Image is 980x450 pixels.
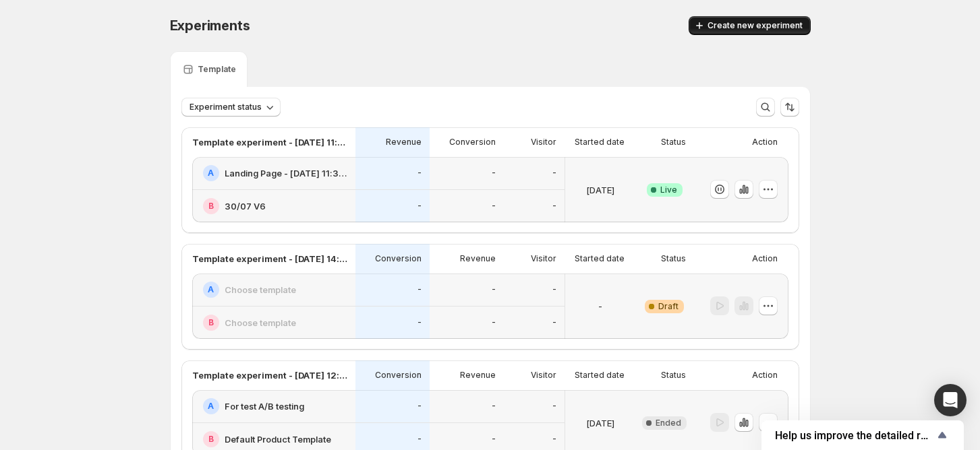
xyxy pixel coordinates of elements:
p: Template experiment - [DATE] 12:05:35 [192,368,347,382]
p: - [552,317,556,328]
p: - [552,434,556,445]
p: Action [752,137,778,148]
h2: B [208,317,214,328]
p: - [492,401,496,412]
p: - [417,317,422,328]
h2: A [208,168,214,179]
p: Conversion [375,370,422,381]
p: - [417,168,422,179]
span: Help us improve the detailed report for A/B campaigns [775,429,934,442]
span: Draft [658,301,679,312]
p: Status [661,137,686,148]
p: - [552,168,556,179]
p: - [417,284,422,295]
p: Visitor [531,253,556,264]
p: - [492,317,496,328]
h2: 30/07 V6 [225,199,266,213]
p: [DATE] [586,183,614,197]
h2: B [208,434,214,445]
p: Conversion [375,253,422,264]
span: Experiments [170,18,250,34]
p: - [552,201,556,212]
p: Started date [575,253,625,264]
p: Conversion [449,137,496,148]
p: Action [752,370,778,381]
h2: A [208,284,214,295]
span: Ended [656,418,681,428]
h2: Landing Page - [DATE] 11:32:43 [225,166,347,180]
p: - [417,434,422,445]
p: Revenue [460,370,496,381]
p: - [552,284,556,295]
p: - [417,401,422,412]
span: Live [660,185,677,195]
p: Action [752,253,778,264]
p: - [598,300,602,313]
div: Open Intercom Messenger [934,384,967,416]
h2: Choose template [225,283,296,296]
p: Template experiment - [DATE] 14:22:22 [192,252,347,265]
h2: For test A/B testing [225,399,304,413]
p: Revenue [460,253,496,264]
button: Show survey - Help us improve the detailed report for A/B campaigns [775,427,950,443]
p: - [492,168,496,179]
p: Template experiment - [DATE] 11:08:23 [192,135,347,149]
p: - [492,284,496,295]
p: Template [198,64,236,75]
p: - [492,201,496,212]
h2: Choose template [225,316,296,329]
button: Experiment status [181,98,281,117]
p: Visitor [531,137,556,148]
button: Create new experiment [689,16,811,35]
p: [DATE] [586,416,614,430]
p: Status [661,370,686,381]
p: Started date [575,370,625,381]
p: - [552,401,556,412]
p: - [492,434,496,445]
p: Revenue [386,137,422,148]
span: Create new experiment [708,20,803,31]
p: - [417,201,422,212]
span: Experiment status [190,102,262,112]
p: Status [661,253,686,264]
h2: A [208,401,214,412]
h2: Default Product Template [225,432,331,446]
h2: B [208,201,214,212]
p: Visitor [531,370,556,381]
button: Sort the results [780,98,799,117]
p: Started date [575,137,625,148]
